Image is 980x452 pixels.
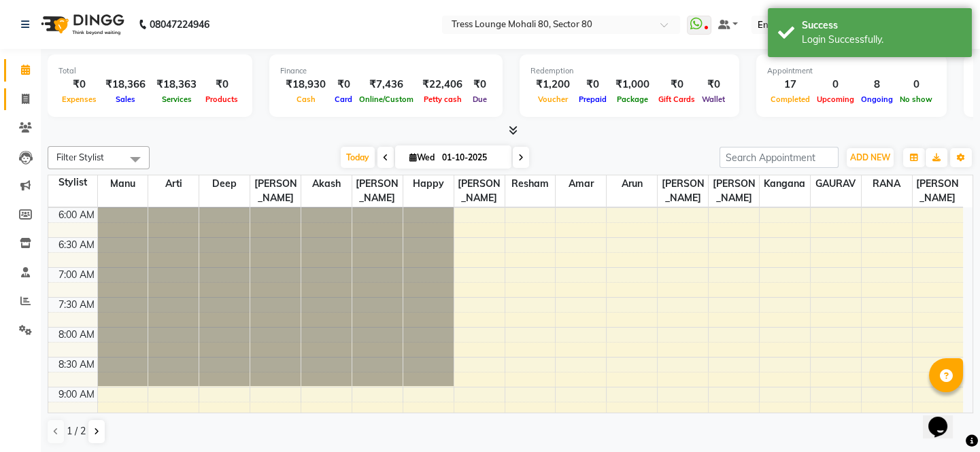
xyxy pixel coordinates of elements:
div: 8 [858,77,896,92]
span: [PERSON_NAME] [913,175,964,207]
span: Today [341,147,375,168]
span: [PERSON_NAME] [709,175,759,207]
div: 8:30 AM [56,358,97,372]
div: 6:00 AM [56,208,97,222]
div: 0 [896,77,936,92]
span: Sales [112,94,139,104]
span: GAURAV [811,175,861,192]
iframe: chat widget [923,398,966,438]
span: Cash [293,94,319,104]
div: Appointment [767,65,936,77]
span: Prepaid [575,94,610,104]
span: Wallet [698,94,728,104]
div: 6:30 AM [56,238,97,252]
input: Search Appointment [720,147,839,168]
span: Ongoing [858,94,896,104]
span: No show [896,94,936,104]
span: Voucher [535,94,571,104]
div: 7:00 AM [56,268,97,282]
div: Login Successfully. [802,33,962,47]
div: Total [58,65,241,77]
span: ADD NEW [850,152,890,162]
div: Redemption [530,65,728,77]
div: ₹0 [202,77,241,92]
span: Gift Cards [655,94,698,104]
div: 9:00 AM [56,387,97,402]
span: Arti [148,175,199,192]
div: 0 [813,77,858,92]
span: Card [331,94,356,104]
span: Deep [199,175,250,192]
div: 8:00 AM [56,328,97,342]
div: 17 [767,77,813,92]
div: ₹18,930 [280,77,331,92]
input: 2025-10-01 [438,147,506,168]
div: ₹1,000 [610,77,655,92]
div: Stylist [48,175,97,190]
span: 1 / 2 [67,424,86,438]
div: ₹1,200 [530,77,575,92]
span: Filter Stylist [56,152,104,162]
div: ₹18,366 [100,77,151,92]
span: [PERSON_NAME] [352,175,403,207]
span: Manu [98,175,148,192]
span: Package [613,94,652,104]
b: 08047224946 [150,5,209,44]
span: [PERSON_NAME] [658,175,708,207]
span: Akash [301,175,352,192]
span: Completed [767,94,813,104]
span: Services [158,94,195,104]
div: Success [802,18,962,33]
div: ₹0 [331,77,356,92]
span: Amar [556,175,606,192]
span: Products [202,94,241,104]
div: ₹0 [655,77,698,92]
span: Wed [406,152,438,162]
span: Happy [403,175,454,192]
span: Expenses [58,94,100,104]
div: 7:30 AM [56,298,97,312]
span: RANA [862,175,912,192]
div: ₹7,436 [356,77,417,92]
span: Petty cash [420,94,465,104]
div: Finance [280,65,492,77]
span: Arun [607,175,657,192]
span: kangana [760,175,810,192]
div: ₹22,406 [417,77,468,92]
span: Upcoming [813,94,858,104]
span: [PERSON_NAME] [250,175,301,207]
span: Resham [505,175,556,192]
div: ₹0 [698,77,728,92]
span: Due [469,94,490,104]
span: [PERSON_NAME] [454,175,505,207]
button: ADD NEW [847,148,894,167]
div: ₹0 [468,77,492,92]
div: ₹0 [58,77,100,92]
span: Online/Custom [356,94,417,104]
div: ₹0 [575,77,610,92]
div: ₹18,363 [151,77,202,92]
img: logo [35,5,128,44]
